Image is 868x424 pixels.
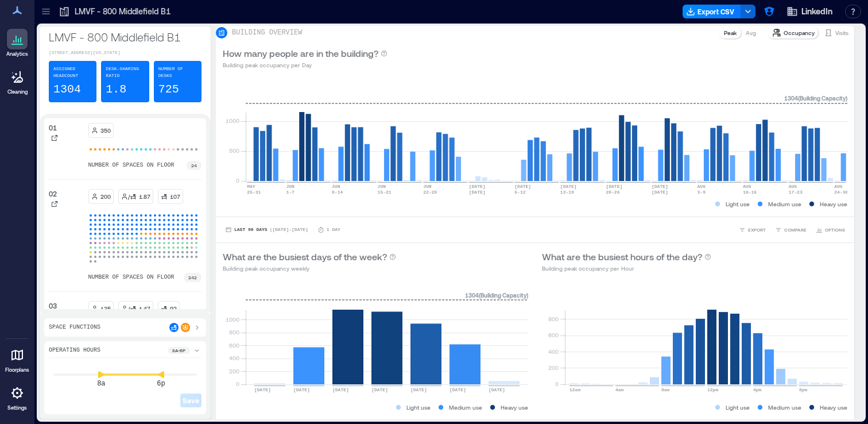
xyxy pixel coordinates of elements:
text: 10-16 [743,190,757,195]
p: 24 [191,162,197,169]
text: [DATE] [469,190,486,195]
text: 22-28 [423,190,437,195]
p: Building peak occupancy per Hour [542,264,711,273]
p: Avg [746,28,756,37]
p: 92 [170,304,177,313]
p: Heavy use [820,199,847,209]
p: number of spaces on floor [88,273,175,282]
p: Light use [726,403,750,412]
tspan: 0 [236,380,239,387]
tspan: 1000 [226,316,239,323]
text: 15-21 [378,190,392,195]
p: Medium use [768,199,801,209]
p: Analytics [6,51,28,57]
span: OPTIONS [825,226,845,233]
p: 1304 [53,82,81,98]
p: Building peak occupancy weekly [223,264,396,273]
text: [DATE] [469,184,486,189]
p: Peak [724,28,737,37]
text: 4pm [753,387,762,392]
text: AUG [834,184,843,189]
p: LMVF - 800 Middlefield B1 [75,6,170,17]
text: JUN [378,184,386,189]
text: JUN [423,184,432,189]
p: 107 [170,192,180,201]
p: 1 Day [327,226,340,233]
p: Desk-sharing ratio [106,65,144,79]
text: 8am [661,387,670,392]
p: Medium use [449,403,482,412]
tspan: 600 [548,332,559,338]
text: 24-30 [834,190,848,195]
p: Settings [7,404,27,411]
tspan: 400 [548,348,559,355]
text: 20-26 [606,190,619,195]
button: Export CSV [683,5,741,18]
p: 1.87 [139,192,150,201]
p: LMVF - 800 Middlefield B1 [49,29,201,45]
p: Cleaning [7,88,28,95]
text: 4am [615,387,624,392]
text: AUG [743,184,751,189]
p: Heavy use [501,403,528,412]
p: / [128,192,130,201]
text: MAY [247,184,255,189]
span: EXPORT [748,226,766,233]
a: Cleaning [3,63,32,99]
p: 1.8 [106,82,126,98]
span: Save [183,396,199,405]
text: [DATE] [606,184,622,189]
tspan: 500 [229,147,239,154]
a: Floorplans [2,341,33,377]
p: Building peak occupancy per Day [223,60,387,70]
p: Occupancy [784,28,815,37]
text: 8pm [799,387,808,392]
p: 725 [158,82,179,98]
text: 8-14 [332,190,343,195]
text: [DATE] [332,387,349,392]
p: [STREET_ADDRESS][US_STATE] [49,49,201,56]
tspan: 0 [236,177,239,184]
button: OPTIONS [813,224,847,236]
text: [DATE] [560,184,577,189]
p: Light use [406,403,431,412]
text: 12am [569,387,580,392]
tspan: 1000 [226,117,239,124]
text: AUG [697,184,706,189]
tspan: 600 [229,342,239,349]
p: What are the busiest days of the week? [223,250,387,264]
p: 350 [100,126,111,135]
text: [DATE] [514,184,531,189]
tspan: 0 [555,380,559,387]
text: [DATE] [410,387,427,392]
text: [DATE] [449,387,466,392]
button: EXPORT [737,224,768,236]
p: 1.47 [139,304,150,313]
tspan: 400 [229,354,239,361]
text: 25-31 [247,190,261,195]
a: Settings [3,379,31,415]
text: [DATE] [371,387,388,392]
text: 13-19 [560,190,574,195]
text: JUN [286,184,294,189]
tspan: 800 [229,329,239,336]
p: Heavy use [820,403,847,412]
p: 03 [49,301,57,310]
p: 02 [49,189,57,198]
p: Operating Hours [49,346,100,355]
a: Analytics [3,25,32,61]
span: LinkedIn [801,6,832,17]
p: Number of Desks [158,65,197,79]
tspan: 800 [548,315,559,322]
p: number of spaces on floor [88,161,175,170]
p: Space Functions [49,323,100,332]
text: [DATE] [293,387,310,392]
tspan: 200 [548,364,559,371]
p: Light use [726,199,750,209]
p: 135 [100,304,111,313]
p: Visits [835,28,848,37]
text: 17-23 [789,190,803,195]
p: How many people are in the building? [223,47,378,60]
text: [DATE] [652,190,668,195]
text: [DATE] [652,184,668,189]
